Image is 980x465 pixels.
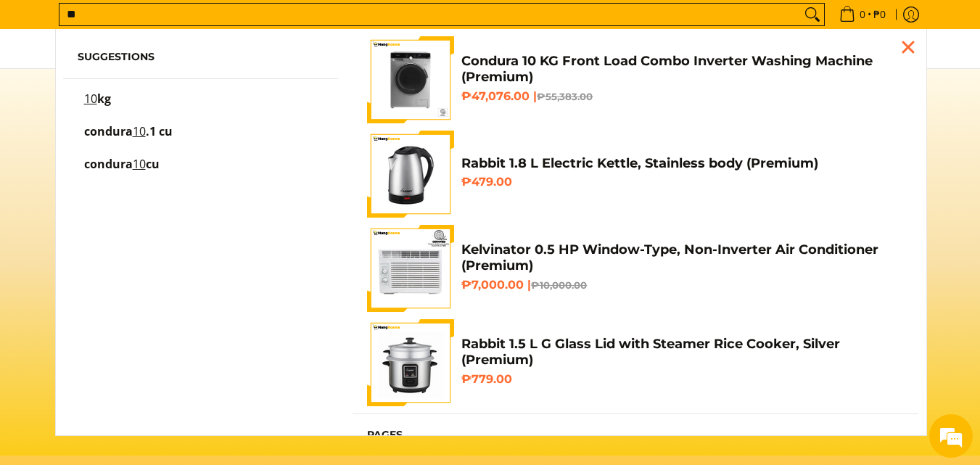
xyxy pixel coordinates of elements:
[84,91,97,107] mark: 10
[461,89,904,104] h6: ₱47,076.00 |
[857,9,868,20] span: 0
[461,175,904,189] h6: ₱479.00
[84,123,133,139] span: condura
[84,126,173,152] p: condura 10.1 cu
[367,319,454,406] img: https://mangkosme.com/products/rabbit-1-5-l-g-glass-lid-with-steamer-rice-cooker-silver-class-a
[78,94,324,119] a: 10kg
[146,123,173,139] span: .1 cu
[78,159,324,184] a: condura 10 cu
[537,91,593,102] del: ₱55,383.00
[367,225,454,312] img: Kelvinator 0.5 HP Window-Type, Non-Inverter Air Conditioner (Premium)
[78,51,324,64] h6: Suggestions
[367,429,904,442] h6: Pages
[461,278,904,292] h6: ₱7,000.00 |
[461,155,904,172] h4: Rabbit 1.8 L Electric Kettle, Stainless body (Premium)
[367,225,904,312] a: Kelvinator 0.5 HP Window-Type, Non-Inverter Air Conditioner (Premium) Kelvinator 0.5 HP Window-Ty...
[367,131,454,218] img: Rabbit 1.8 L Electric Kettle, Stainless body (Premium)
[133,123,146,139] mark: 10
[97,91,111,107] span: kg
[801,4,824,25] button: Search
[84,156,133,172] span: condura
[78,126,324,152] a: condura 10.1 cu
[367,36,904,123] a: Condura 10 KG Front Load Combo Inverter Washing Machine (Premium) Condura 10 KG Front Load Combo ...
[367,131,904,218] a: Rabbit 1.8 L Electric Kettle, Stainless body (Premium) Rabbit 1.8 L Electric Kettle, Stainless bo...
[461,242,904,274] h4: Kelvinator 0.5 HP Window-Type, Non-Inverter Air Conditioner (Premium)
[367,319,904,406] a: https://mangkosme.com/products/rabbit-1-5-l-g-glass-lid-with-steamer-rice-cooker-silver-class-a R...
[146,156,160,172] span: cu
[461,336,904,369] h4: Rabbit 1.5 L G Glass Lid with Steamer Rice Cooker, Silver (Premium)
[84,94,111,119] p: 10kg
[531,279,587,291] del: ₱10,000.00
[367,36,454,123] img: Condura 10 KG Front Load Combo Inverter Washing Machine (Premium)
[133,156,146,172] mark: 10
[871,9,888,20] span: ₱0
[897,36,919,58] div: Close pop up
[84,159,160,184] p: condura 10 cu
[461,372,904,387] h6: ₱779.00
[461,53,904,86] h4: Condura 10 KG Front Load Combo Inverter Washing Machine (Premium)
[835,7,890,22] span: •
